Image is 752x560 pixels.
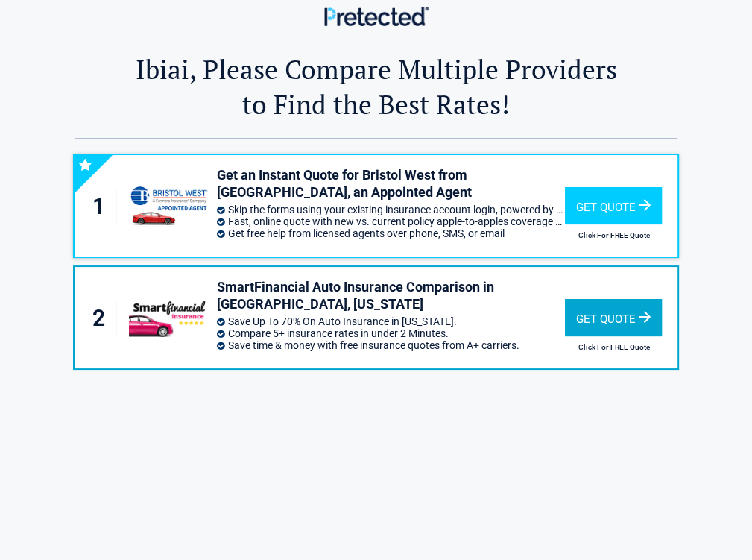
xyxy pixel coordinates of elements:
[565,299,662,336] div: Get Quote
[129,298,209,337] img: smartfinancial's logo
[217,339,564,351] li: Save time & money with free insurance quotes from A+ carriers.
[565,231,664,239] h2: Click For FREE Quote
[217,315,564,327] li: Save Up To 70% On Auto Insurance in [US_STATE].
[565,187,662,224] div: Get Quote
[129,183,209,228] img: savvy's logo
[89,189,117,223] div: 1
[217,278,564,313] h3: SmartFinancial Auto Insurance Comparison in [GEOGRAPHIC_DATA], [US_STATE]
[217,215,564,227] li: Fast, online quote with new vs. current policy apple-to-apples coverage comparison
[324,7,429,25] img: Main Logo
[217,227,564,239] li: Get free help from licensed agents over phone, SMS, or email
[75,51,677,122] h2: Ibiai, Please Compare Multiple Providers to Find the Best Rates!
[217,166,564,201] h3: Get an Instant Quote for Bristol West from [GEOGRAPHIC_DATA], an Appointed Agent
[89,301,117,335] div: 2
[217,204,564,215] li: Skip the forms using your existing insurance account login, powered by Trellis
[565,343,664,351] h2: Click For FREE Quote
[217,327,564,339] li: Compare 5+ insurance rates in under 2 Minutes.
